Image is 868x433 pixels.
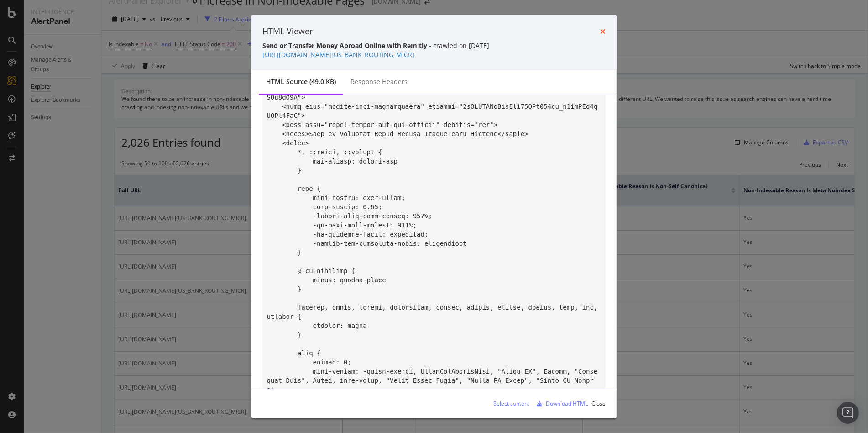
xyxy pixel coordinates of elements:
div: Open Intercom Messenger [837,402,859,424]
div: Select content [493,400,529,407]
button: Close [591,396,606,411]
div: Download HTML [546,400,588,407]
div: times [600,26,606,37]
div: Response Headers [350,77,408,86]
div: Close [591,400,606,407]
button: Select content [486,396,529,411]
div: modal [251,15,617,418]
strong: Send or Transfer Money Abroad Online with Remitly [262,41,427,50]
div: HTML Viewer [262,26,313,37]
button: Download HTML [533,396,588,411]
a: [URL][DOMAIN_NAME][US_BANK_ROUTING_MICR] [262,50,414,59]
div: HTML source (49.0 KB) [266,77,336,86]
div: - crawled on [DATE] [262,41,606,50]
